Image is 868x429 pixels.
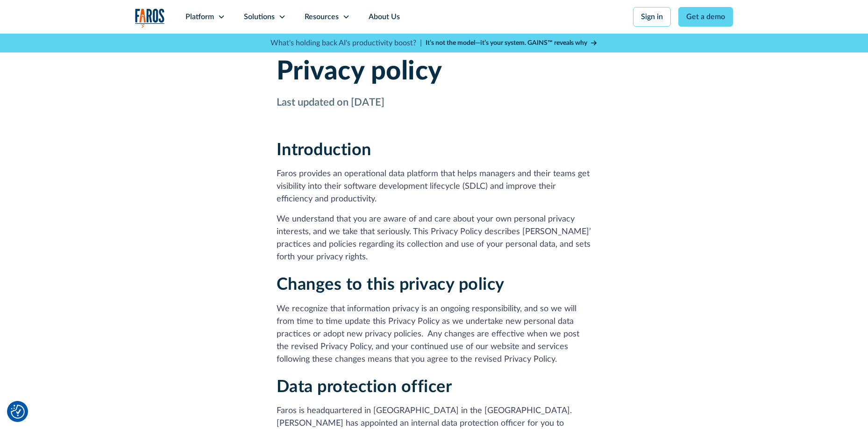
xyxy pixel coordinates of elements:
[277,213,592,264] p: We understand that you are aware of and care about your own personal privacy interests, and we ta...
[277,56,592,87] h1: Privacy policy
[277,377,592,397] h2: Data protection officer
[426,38,598,48] a: It’s not the model—it’s your system. GAINS™ reveals why
[11,405,25,419] img: Revisit consent button
[277,140,592,160] h2: Introduction
[426,40,587,46] strong: It’s not the model—it’s your system. GAINS™ reveals why
[135,8,165,28] a: home
[277,275,592,295] h2: Changes to this privacy policy
[185,11,214,22] div: Platform
[633,7,671,27] a: Sign in
[305,11,339,22] div: Resources
[277,303,592,366] p: We recognize that information privacy is an ongoing responsibility, and so we will from time to t...
[277,95,592,110] p: Last updated on [DATE]
[244,11,275,22] div: Solutions
[135,8,165,28] img: Logo of the analytics and reporting company Faros.
[277,168,592,206] p: Faros provides an operational data platform that helps managers and their teams get visibility in...
[270,37,422,49] p: What's holding back AI's productivity boost? |
[678,7,733,27] a: Get a demo
[11,405,25,419] button: Cookie Settings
